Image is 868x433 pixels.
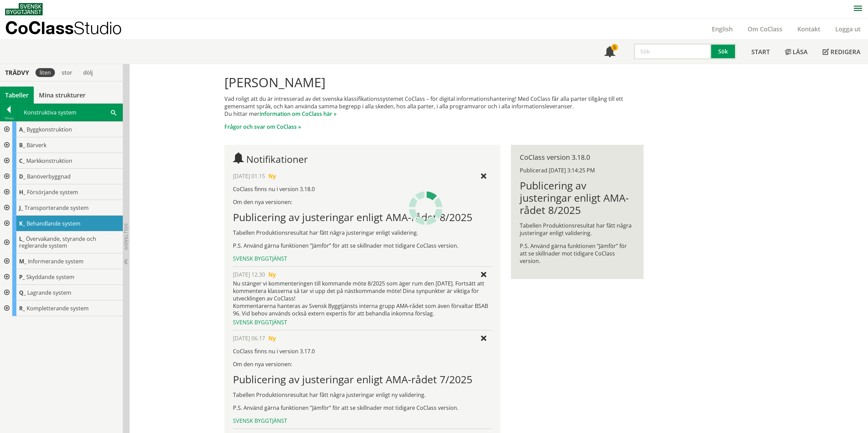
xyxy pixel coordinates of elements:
a: Frågor och svar om CoClass » [224,123,301,130]
p: Om den nya versionen: [233,198,492,206]
span: Markkonstruktion [26,157,72,165]
span: Transporterande system [25,204,89,212]
a: Om CoClass [740,25,790,33]
span: Q_ [19,289,26,296]
p: Tabellen Produktionsresultat har fått några justeringar enligt validering. [520,222,635,237]
a: 5 [597,40,623,64]
a: Logga ut [828,25,868,33]
span: Lagrande system [27,289,71,296]
img: Laddar [409,191,443,225]
a: Redigera [815,40,868,64]
span: P_ [19,273,25,281]
span: [DATE] 06.17 [233,335,265,342]
span: Kompletterande system [27,305,89,312]
div: 5 [611,44,618,51]
h1: Publicering av justeringar enligt AMA-rådet 7/2025 [233,373,492,386]
span: H_ [19,188,26,196]
span: C_ [19,157,25,165]
span: Dölj trädvy [123,223,129,250]
span: Ny [268,335,276,342]
span: [DATE] 12.30 [233,271,265,278]
p: P.S. Använd gärna funktionen ”Jämför” för att se skillnader mot tidigare CoClass version. [233,404,492,412]
span: Skyddande system [26,273,74,281]
span: Ny [268,172,276,180]
span: Studio [74,18,122,38]
span: Läsa [793,48,808,56]
span: D_ [19,173,26,180]
p: CoClass [5,24,122,32]
div: Trädvy [1,69,33,76]
span: L_ [19,235,25,243]
div: Publicerad [DATE] 3:14:25 PM [520,167,635,174]
p: Tabellen Produktionsresultat har fått några justeringar enligt validering. [233,229,492,236]
div: Svensk Byggtjänst [233,255,492,262]
input: Sök [634,43,711,60]
span: [DATE] 01.15 [233,172,265,180]
a: Kontakt [790,25,828,33]
span: J_ [19,204,23,212]
span: Notifikationer [604,47,615,58]
div: CoClass version 3.18.0 [520,154,635,161]
p: P.S. Använd gärna funktionen ”Jämför” för att se skillnader mot tidigare CoClass version. [520,242,635,265]
div: liten [35,68,55,77]
h1: [PERSON_NAME] [224,75,644,90]
p: P.S. Använd gärna funktionen ”Jämför” för att se skillnader mot tidigare CoClass version. [233,242,492,249]
button: Sök [711,43,736,60]
div: Konstruktiva system [18,104,122,121]
span: Bärverk [27,141,46,149]
div: Svensk Byggtjänst [233,417,492,424]
span: M_ [19,258,27,265]
div: dölj [79,68,97,77]
span: Försörjande system [27,188,78,196]
span: K_ [19,220,25,227]
div: stor [58,68,76,77]
span: Ny [268,271,276,278]
span: Banöverbyggnad [27,173,71,180]
span: A_ [19,126,25,133]
p: Vad roligt att du är intresserad av det svenska klassifikationssystemet CoClass – för digital inf... [224,95,644,118]
div: Nu stänger vi kommenteringen till kommande möte 8/2025 som äger rum den [DATE]. Fortsätt att komm... [233,280,492,317]
a: English [704,25,740,33]
p: CoClass finns nu i version 3.17.0 [233,347,492,355]
h1: Publicering av justeringar enligt AMA-rådet 8/2025 [233,211,492,223]
a: Start [744,40,777,64]
h1: Publicering av justeringar enligt AMA-rådet 8/2025 [520,180,635,216]
span: Behandlande system [27,220,80,227]
div: Tillbaka [0,115,17,121]
p: Om den nya versionen: [233,360,492,368]
a: CoClassStudio [5,18,136,40]
div: Svensk Byggtjänst [233,319,492,326]
p: CoClass finns nu i version 3.18.0 [233,185,492,193]
span: Övervakande, styrande och reglerande system [19,235,96,249]
span: Sök i tabellen [111,109,116,116]
span: Informerande system [28,258,84,265]
span: Redigera [830,48,860,56]
p: Tabellen Produktionsresultat har fått några justeringar enligt ny validering. [233,391,492,399]
span: Notifikationer [246,153,308,166]
img: Svensk Byggtjänst [5,3,43,15]
span: R_ [19,305,25,312]
a: information om CoClass här » [260,110,337,118]
span: Byggkonstruktion [27,126,72,133]
a: Mina strukturer [34,87,91,104]
span: B_ [19,141,25,149]
a: Läsa [777,40,815,64]
span: Start [751,48,770,56]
